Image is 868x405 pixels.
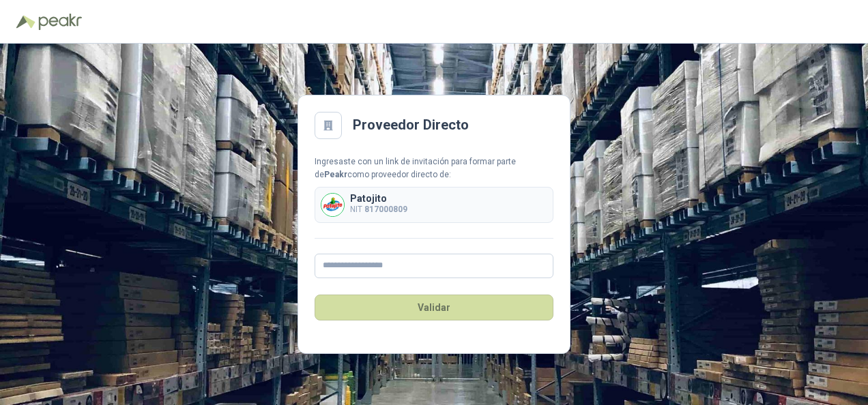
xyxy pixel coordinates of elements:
p: Patojito [350,194,407,203]
h2: Proveedor Directo [353,115,469,136]
button: Validar [315,295,553,320]
b: Peakr [324,170,347,179]
p: NIT [350,203,407,216]
img: Peakr [38,14,82,30]
img: Company Logo [321,194,344,216]
div: Ingresaste con un link de invitación para formar parte de como proveedor directo de: [315,155,553,181]
img: Logo [16,15,35,29]
b: 817000809 [364,205,407,214]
